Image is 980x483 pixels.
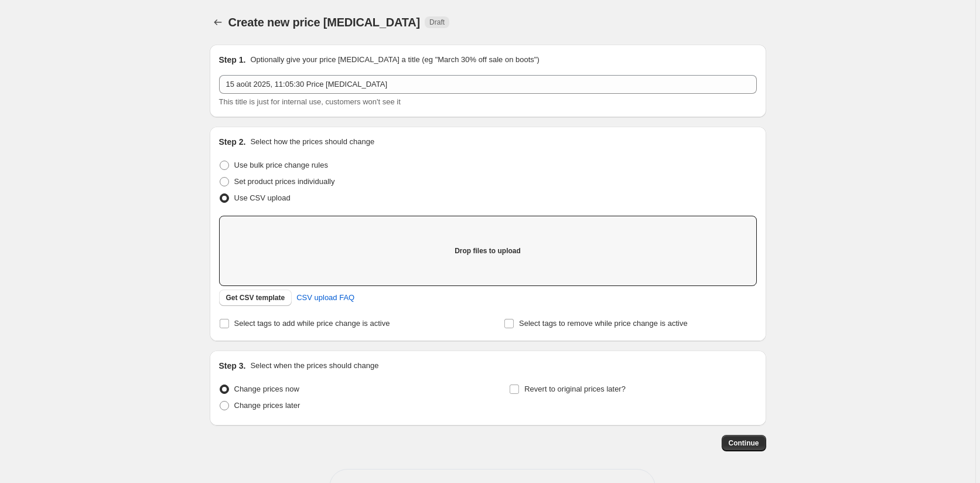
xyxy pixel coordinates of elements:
span: Set product prices individually [234,177,335,186]
p: Optionally give your price [MEDICAL_DATA] a title (eg "March 30% off sale on boots") [250,54,539,66]
p: Select how the prices should change [250,136,374,148]
p: Select when the prices should change [250,360,378,372]
span: Revert to original prices later? [524,385,626,393]
h2: Step 3. [219,360,246,372]
span: Add files [473,246,503,256]
span: Use bulk price change rules [234,161,328,169]
span: Use CSV upload [234,193,291,202]
span: CSV upload FAQ [296,292,354,304]
span: This title is just for internal use, customers won't see it [219,97,401,106]
button: Get CSV template [219,290,292,306]
button: Add files [466,243,510,259]
a: CSV upload FAQ [289,288,361,307]
input: 30% off holiday sale [219,75,757,94]
button: Price change jobs [210,14,226,30]
span: Get CSV template [226,293,285,302]
h2: Step 2. [219,136,246,148]
span: Select tags to remove while price change is active [519,319,688,328]
h2: Step 1. [219,54,246,66]
button: Continue [722,435,766,451]
span: Create new price [MEDICAL_DATA] [228,16,421,29]
span: Change prices later [234,401,301,410]
span: Continue [729,438,759,448]
span: Draft [429,18,445,27]
span: Select tags to add while price change is active [234,319,390,328]
span: Change prices now [234,385,299,393]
